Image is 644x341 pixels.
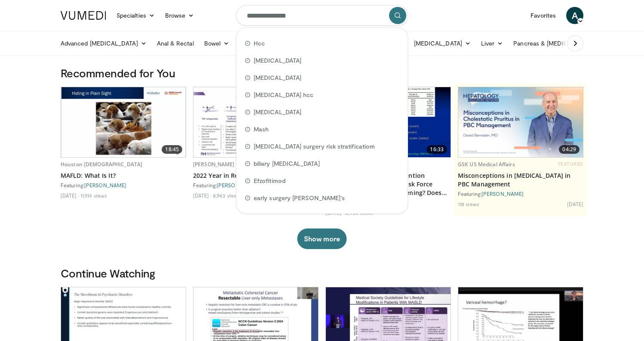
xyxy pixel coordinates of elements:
[566,7,583,24] a: A
[254,56,301,65] span: [MEDICAL_DATA]
[458,190,583,197] div: Featuring:
[61,171,186,180] a: MAFLD: What Is It?
[193,87,318,157] img: c8f6342a-03ba-4a11-b6ec-66ffec6acc41.620x360_q85_upscale.jpg
[236,5,408,26] input: Search topics, interventions
[254,159,320,168] span: biliary [MEDICAL_DATA]
[525,7,561,24] a: Favorites
[297,228,347,249] button: Show more
[254,108,301,116] span: [MEDICAL_DATA]
[254,73,301,82] span: [MEDICAL_DATA]
[234,35,301,52] a: [MEDICAL_DATA]
[558,161,583,167] span: FEATURED
[476,35,508,52] a: Liver
[61,182,186,189] div: Featuring:
[55,35,152,52] a: Advanced [MEDICAL_DATA]
[254,91,313,99] span: [MEDICAL_DATA] hcc
[254,125,269,134] span: Mash
[458,171,583,189] a: Misconceptions in [MEDICAL_DATA] in PBC Management
[61,266,583,280] h3: Continue Watching
[61,192,79,199] li: [DATE]
[213,192,240,199] li: 8,943 views
[567,201,583,207] li: [DATE]
[80,192,107,199] li: 11,914 views
[193,182,319,189] div: Featuring:
[61,161,142,168] a: Houston [DEMOGRAPHIC_DATA]
[254,177,285,185] span: Efzofitimod
[193,171,319,180] a: 2022 Year in Review: [MEDICAL_DATA]
[111,7,160,24] a: Specialties
[508,35,609,52] a: Pancreas & [MEDICAL_DATA]
[193,192,212,199] li: [DATE]
[162,145,182,154] span: 18:45
[199,35,234,52] a: Bowel
[458,161,515,168] a: GSK US Medical Affairs
[84,182,126,188] a: [PERSON_NAME]
[458,201,479,207] li: 118 views
[193,87,318,157] a: 24:22
[458,87,583,157] img: aa8aa058-1558-4842-8c0c-0d4d7a40e65d.jpg.620x360_q85_upscale.jpg
[481,191,524,197] a: [PERSON_NAME]
[217,182,259,188] a: [PERSON_NAME]
[160,7,199,24] a: Browse
[559,145,580,154] span: 04:29
[61,11,106,20] img: VuMedi Logo
[426,145,447,154] span: 16:33
[254,39,265,48] span: Hcc
[61,87,186,157] a: 18:45
[458,87,583,157] a: 04:29
[193,161,235,168] a: [PERSON_NAME]
[61,66,583,80] h3: Recommended for You
[61,87,186,157] img: 413dc738-b12d-4fd3-9105-56a13100a2ee.620x360_q85_upscale.jpg
[254,194,345,202] span: early surgery [PERSON_NAME]'s
[409,35,476,52] a: [MEDICAL_DATA]
[254,142,375,151] span: [MEDICAL_DATA] surgery risk stratificatiom
[152,35,199,52] a: Anal & Rectal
